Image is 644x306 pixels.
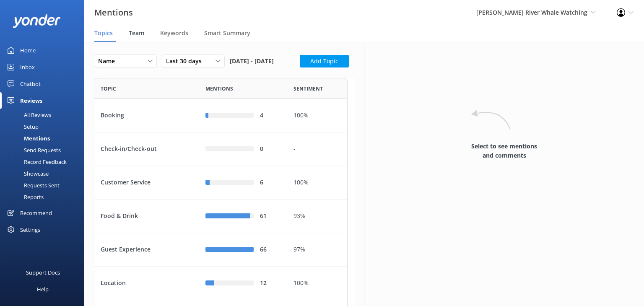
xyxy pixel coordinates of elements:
a: Mentions [5,132,84,144]
div: Requests Sent [5,179,60,191]
div: 6 [260,178,281,187]
div: 61 [260,212,281,221]
div: Food & Drink [94,200,199,233]
a: Reports [5,191,84,203]
div: row [94,200,348,233]
span: Topics [94,29,113,37]
div: Send Requests [5,144,61,156]
a: Requests Sent [5,179,84,191]
span: Sentiment [293,85,323,93]
div: Showcase [5,168,49,179]
a: Showcase [5,168,84,179]
div: 100% [293,279,341,288]
div: Support Docs [26,264,60,281]
span: Topic [101,85,116,93]
a: Record Feedback [5,156,84,168]
div: Chatbot [20,75,41,92]
button: Add Topic [300,55,349,67]
div: Inbox [20,59,35,75]
div: Reviews [20,92,42,109]
div: row [94,166,348,200]
div: 97% [293,245,341,254]
div: Setup [5,121,39,132]
a: Send Requests [5,144,84,156]
div: 12 [260,279,281,288]
span: Keywords [160,29,188,37]
a: Setup [5,121,84,132]
img: yonder-white-logo.png [13,14,61,28]
div: Reports [5,191,44,203]
div: 4 [260,111,281,120]
span: Mentions [205,85,233,93]
div: Mentions [5,132,50,144]
div: Check-in/Check-out [94,132,199,166]
div: 100% [293,178,341,187]
span: Smart Summary [204,29,250,37]
div: Settings [20,221,40,238]
div: 66 [260,245,281,254]
div: Home [20,42,36,59]
span: [DATE] - [DATE] [230,54,274,68]
div: Booking [94,99,199,132]
span: Name [98,57,120,66]
div: Location [94,267,199,300]
div: 100% [293,111,341,120]
div: Customer Service [94,166,199,200]
div: - [293,145,341,154]
div: row [94,267,348,300]
span: Team [129,29,144,37]
div: row [94,233,348,267]
span: Last 30 days [166,57,207,66]
span: [PERSON_NAME] River Whale Watching [476,8,587,16]
div: All Reviews [5,109,51,121]
div: Help [37,281,49,298]
div: Record Feedback [5,156,67,168]
div: 0 [260,145,281,154]
div: row [94,99,348,132]
div: row [94,132,348,166]
div: Guest Experience [94,233,199,267]
div: Recommend [20,205,52,221]
a: All Reviews [5,109,84,121]
div: 93% [293,212,341,221]
h3: Mentions [94,6,133,19]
